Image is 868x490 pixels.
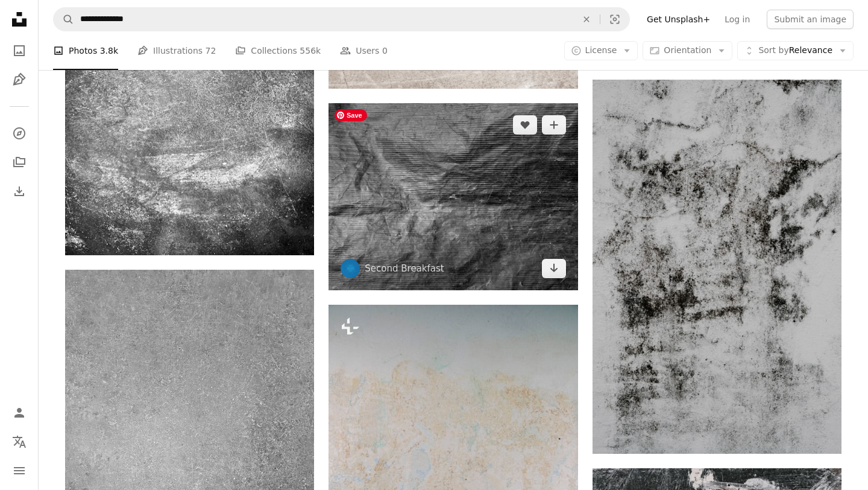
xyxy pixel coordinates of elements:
span: Save [335,109,367,121]
span: Sort by [758,45,788,55]
img: a black and white photo of a wall [593,80,841,454]
button: Search Unsplash [54,8,74,31]
a: Download [542,259,566,278]
button: Add to Collection [542,115,566,135]
img: Go to Second Breakfast's profile [341,259,360,278]
a: Collections 556k [235,31,321,70]
a: a black and white photo of a man's face [329,191,577,202]
button: Language [7,430,31,454]
a: Download History [7,179,31,203]
a: Get Unsplash+ [640,10,717,29]
a: Log in / Sign up [7,401,31,425]
span: Orientation [664,45,711,55]
a: a black and white photo of a concrete wall [65,430,314,441]
span: 0 [382,44,388,57]
img: a black and white photo of a man's face [329,103,577,290]
a: Illustrations 72 [137,31,216,70]
button: Orientation [643,41,732,60]
button: Clear [573,8,600,31]
form: Find visuals sitewide [53,7,630,31]
a: Illustrations [7,68,31,92]
a: Explore [7,121,31,145]
a: Users 0 [340,31,388,70]
span: Relevance [758,45,832,57]
button: Sort byRelevance [737,41,854,60]
button: Like [513,115,537,135]
a: Second Breakfast [365,262,444,275]
a: Log in [717,10,757,29]
button: Submit an image [767,10,854,29]
span: 72 [206,44,216,57]
a: a black and white photo of a surface [65,83,314,94]
button: License [564,41,638,60]
a: Home — Unsplash [7,7,31,34]
a: Photos [7,39,31,63]
a: Collections [7,150,31,174]
button: Menu [7,459,31,483]
button: Visual search [600,8,629,31]
span: 556k [300,44,321,57]
a: a black and white photo of a wall [593,261,841,272]
span: License [585,45,617,55]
